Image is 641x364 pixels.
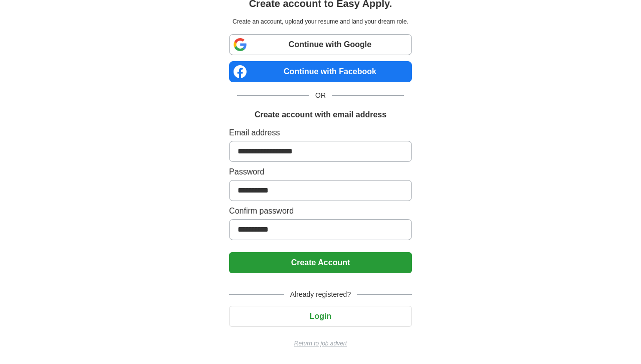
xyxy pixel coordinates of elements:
[229,166,412,178] label: Password
[229,34,412,55] a: Continue with Google
[229,127,412,139] label: Email address
[229,61,412,82] a: Continue with Facebook
[229,205,412,217] label: Confirm password
[231,17,410,26] p: Create an account, upload your resume and land your dream role.
[229,312,412,320] a: Login
[229,252,412,273] button: Create Account
[255,109,386,121] h1: Create account with email address
[229,339,412,348] a: Return to job advert
[229,306,412,327] button: Login
[309,90,332,101] span: OR
[284,289,357,300] span: Already registered?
